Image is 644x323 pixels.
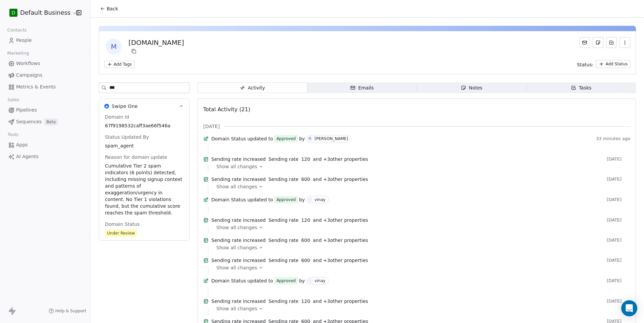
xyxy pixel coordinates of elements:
[216,224,626,231] a: Show all changes
[313,217,368,223] span: and + 3 other properties
[49,308,86,314] a: Help & Support
[112,103,138,110] span: Swipe One
[571,84,592,91] div: Tasks
[5,130,21,140] span: Tools
[104,134,150,140] span: Status Updated By
[315,197,326,202] div: vinay
[104,61,135,68] button: Add Tags
[276,196,296,203] div: Approved
[105,142,183,149] span: spam_agent
[211,298,266,305] span: Sending rate increased
[461,84,482,91] div: Notes
[12,9,15,16] span: D
[104,114,130,120] span: Domain Id
[5,35,85,46] a: People
[309,136,311,141] div: H
[44,119,58,125] span: Beta
[203,106,250,113] span: Total Activity (21)
[301,156,310,163] span: 120
[596,60,630,68] button: Add Status
[107,5,118,12] span: Back
[96,3,122,15] button: Back
[216,244,626,251] a: Show all changes
[268,298,299,305] span: Sending rate
[577,61,593,68] span: Status:
[216,163,257,170] span: Show all changes
[276,135,296,142] div: Approved
[596,136,630,141] span: 33 minutes ago
[104,221,141,228] span: Domain Status
[8,7,71,18] button: DDefault Business
[247,277,273,284] span: updated to
[211,277,246,284] span: Domain Status
[105,163,183,216] span: Cumulative Tier 2 spam indicators (6 points) detected, including missing signup context and patte...
[301,176,310,183] span: 600
[5,70,85,81] a: Campaigns
[301,257,310,264] span: 600
[5,58,85,69] a: Workflows
[104,154,168,160] span: Reason for domain update
[301,298,310,305] span: 120
[315,278,326,283] div: vinay
[5,116,85,127] a: SequencesBeta
[105,122,183,129] span: 67f9198532caff3ae66f546a
[247,196,273,203] span: updated to
[16,60,40,67] span: Workflows
[16,107,37,114] span: Pipelines
[216,183,257,190] span: Show all changes
[5,151,85,162] a: AI Agents
[106,39,122,55] span: m
[607,238,630,243] span: [DATE]
[301,217,310,223] span: 120
[268,217,299,223] span: Sending rate
[55,308,86,314] span: Help & Support
[607,177,630,182] span: [DATE]
[313,156,368,163] span: and + 3 other properties
[268,156,299,163] span: Sending rate
[16,72,42,79] span: Campaigns
[211,156,266,163] span: Sending rate increased
[216,305,626,312] a: Show all changes
[104,104,109,109] img: Swipe One
[315,136,348,141] div: [PERSON_NAME]
[247,135,273,142] span: updated to
[313,237,368,244] span: and + 3 other properties
[211,176,266,183] span: Sending rate increased
[107,230,135,237] div: Under Review
[211,217,266,223] span: Sending rate increased
[216,163,626,170] a: Show all changes
[211,135,246,142] span: Domain Status
[607,278,630,283] span: [DATE]
[16,37,32,44] span: People
[216,224,257,231] span: Show all changes
[16,141,28,148] span: Apps
[20,8,70,17] span: Default Business
[16,153,39,160] span: AI Agents
[5,81,85,92] a: Metrics & Events
[4,25,30,35] span: Contacts
[276,277,296,284] div: Approved
[216,264,257,271] span: Show all changes
[299,196,305,203] span: by
[211,196,246,203] span: Domain Status
[216,183,626,190] a: Show all changes
[211,237,266,244] span: Sending rate increased
[268,257,299,264] span: Sending rate
[313,176,368,183] span: and + 3 other properties
[211,257,266,264] span: Sending rate increased
[5,105,85,116] a: Pipelines
[5,95,22,105] span: Sales
[621,300,637,316] div: Open Intercom Messenger
[268,176,299,183] span: Sending rate
[5,139,85,150] a: Apps
[313,257,368,264] span: and + 3 other properties
[607,299,630,304] span: [DATE]
[299,277,305,284] span: by
[607,156,630,162] span: [DATE]
[216,305,257,312] span: Show all changes
[99,114,189,240] div: Swipe OneSwipe One
[607,217,630,223] span: [DATE]
[350,84,374,91] div: Emails
[607,197,630,202] span: [DATE]
[299,135,305,142] span: by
